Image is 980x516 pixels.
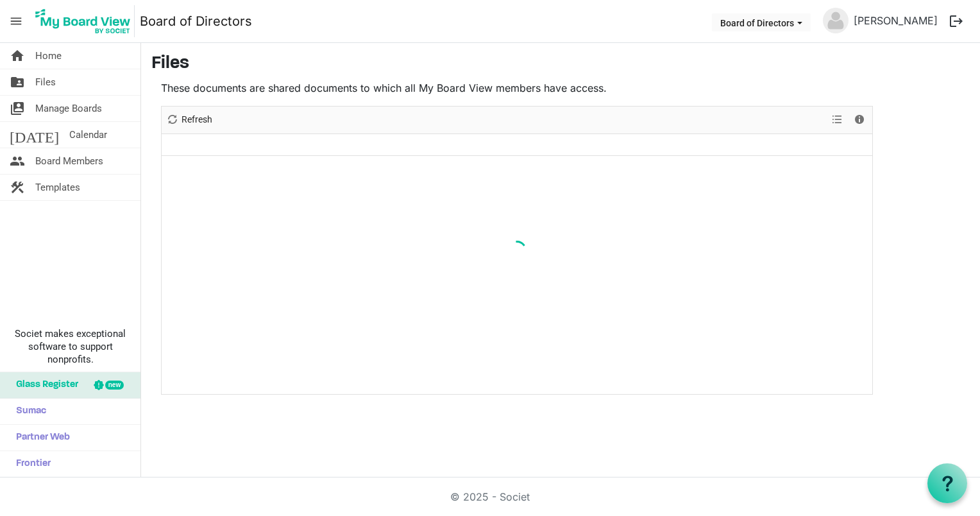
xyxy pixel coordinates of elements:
img: My Board View Logo [31,5,135,37]
p: These documents are shared documents to which all My Board View members have access. [161,80,873,96]
span: [DATE] [10,122,59,148]
span: Manage Boards [35,96,102,121]
span: Glass Register [10,372,78,398]
span: Files [35,69,56,95]
button: logout [943,8,970,35]
span: Home [35,43,62,69]
span: Frontier [10,451,51,477]
a: © 2025 - Societ [450,490,530,503]
span: Calendar [69,122,107,148]
a: My Board View Logo [31,5,140,37]
span: Societ makes exceptional software to support nonprofits. [6,327,135,366]
span: Templates [35,175,80,200]
span: switch_account [10,96,25,121]
img: no-profile-picture.svg [823,8,849,33]
div: new [105,381,124,390]
span: menu [4,9,28,33]
span: people [10,148,25,174]
span: construction [10,175,25,200]
button: Board of Directors dropdownbutton [712,13,811,31]
span: Partner Web [10,425,70,451]
span: Board Members [35,148,103,174]
a: [PERSON_NAME] [849,8,943,33]
h3: Files [151,53,970,75]
span: folder_shared [10,69,25,95]
span: home [10,43,25,69]
span: Sumac [10,399,46,424]
a: Board of Directors [140,8,252,34]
